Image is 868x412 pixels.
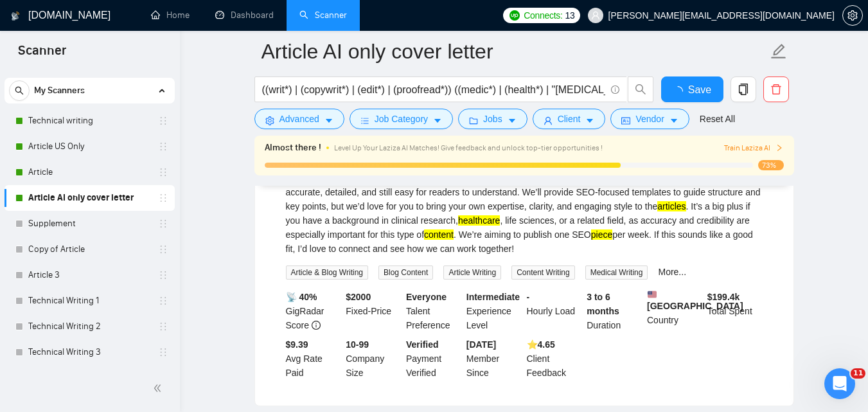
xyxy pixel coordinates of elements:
img: upwork-logo.png [509,10,520,21]
a: More... [658,267,686,277]
a: Reset All [700,112,735,126]
span: Vendor [635,112,664,126]
button: idcardVendorcaret-down [610,109,689,129]
b: $ 2000 [346,292,371,302]
span: copy [731,84,756,95]
span: setting [843,10,862,21]
a: Copy of Article [28,237,150,262]
button: delete [763,76,789,102]
span: 11 [851,368,865,379]
span: Level Up Your Laziza AI Matches! Give feedback and unlock top-tier opportunities ! [334,143,603,152]
b: [GEOGRAPHIC_DATA] [647,290,743,311]
span: caret-down [669,116,678,125]
span: 😐 [211,279,230,305]
span: search [628,84,653,95]
span: double-left [153,382,166,395]
span: user [591,11,600,20]
a: Technical writing [28,108,150,134]
div: Fixed-Price [343,290,403,332]
b: $ 199.4k [707,292,740,302]
span: info-circle [312,321,321,330]
div: Experience Level [464,290,524,332]
span: bars [360,116,369,125]
b: - [527,292,530,302]
span: holder [158,270,168,280]
span: caret-down [324,116,333,125]
span: Article & Blog Writing [286,265,368,280]
div: Hourly Load [524,290,585,332]
button: Train Laziza AI [724,142,783,154]
div: Member Since [464,337,524,380]
div: Avg Rate Paid [283,337,344,380]
div: Country [644,290,705,332]
span: holder [158,347,168,357]
span: Blog Content [378,265,433,280]
button: Save [661,76,723,102]
mark: articles [657,201,686,211]
a: Technical Writing 2 [28,314,150,339]
span: setting [265,116,274,125]
span: neutral face reaction [204,279,238,305]
button: settingAdvancedcaret-down [254,109,344,129]
span: caret-down [508,116,517,125]
div: Did this answer your question? [15,266,427,280]
span: Content Writing [511,265,574,280]
span: Client [558,112,581,126]
span: holder [158,219,168,229]
b: 📡 40% [286,292,317,302]
span: Save [688,82,711,98]
a: dashboardDashboard [215,10,274,21]
div: Client Feedback [524,337,585,380]
span: Medical Writing [585,265,648,280]
div: Company Size [343,337,403,380]
span: Article Writing [443,265,501,280]
button: folderJobscaret-down [458,109,527,129]
button: Collapse window [386,5,411,30]
img: 🇺🇸 [648,290,657,299]
span: caret-down [585,116,594,125]
div: Duration [584,290,644,332]
span: disappointed reaction [171,279,204,305]
img: logo [11,6,20,26]
b: Verified [406,339,439,350]
input: Scanner name... [261,35,768,67]
button: search [628,76,653,102]
span: holder [158,167,168,177]
span: Job Category [375,112,428,126]
span: 13 [565,8,575,22]
span: Almost there ! [265,141,321,155]
div: GigRadar Score [283,290,344,332]
span: holder [158,321,168,332]
div: Close [411,5,434,28]
div: Total Spent [705,290,765,332]
span: holder [158,244,168,255]
span: smiley reaction [238,279,271,305]
button: go back [8,5,33,30]
mark: piece [591,229,612,240]
b: Intermediate [466,292,520,302]
a: Supplement [28,211,150,237]
button: copy [731,76,756,102]
span: search [10,86,29,95]
b: [DATE] [466,339,496,350]
span: My Scanners [34,78,85,103]
button: setting [842,5,863,26]
span: holder [158,116,168,126]
span: holder [158,296,168,306]
span: right [775,144,783,152]
a: searchScanner [299,10,347,21]
span: holder [158,193,168,203]
mark: content [424,229,454,240]
a: Technical Writing 1 [28,288,150,314]
span: Connects: [524,8,562,22]
a: Article AI only cover letter [28,185,150,211]
a: Article [28,159,150,185]
span: 😃 [245,279,263,305]
span: user [544,116,553,125]
div: We’re looking for a with experience in clinical research topics who can create engaging SEO piece... [286,157,763,256]
button: userClientcaret-down [533,109,606,129]
span: 73% [758,160,784,170]
span: Scanner [8,41,76,68]
b: 10-99 [346,339,369,350]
